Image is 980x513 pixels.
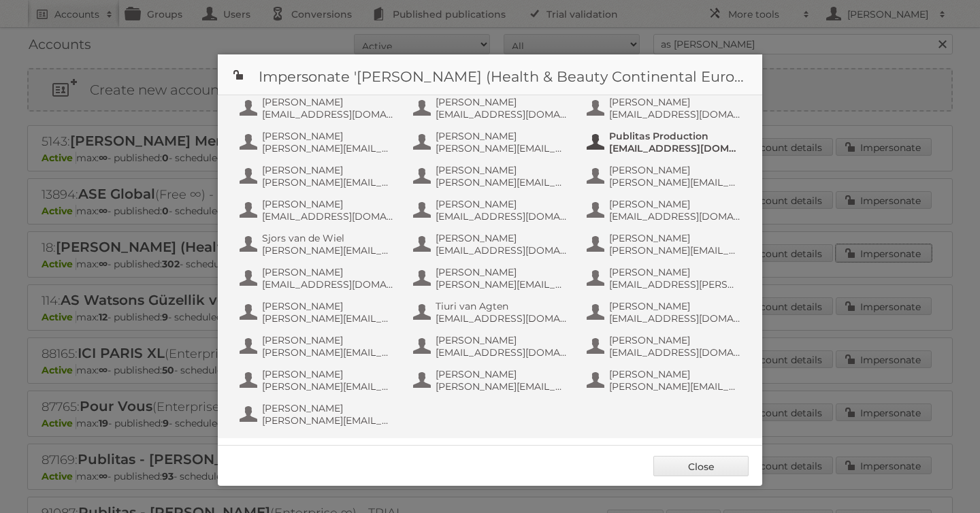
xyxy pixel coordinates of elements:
button: [PERSON_NAME] [PERSON_NAME][EMAIL_ADDRESS][DOMAIN_NAME] [238,299,398,326]
span: [EMAIL_ADDRESS][DOMAIN_NAME] [436,210,568,222]
span: [PERSON_NAME][EMAIL_ADDRESS][DOMAIN_NAME] [262,244,394,256]
span: [EMAIL_ADDRESS][DOMAIN_NAME] [262,210,394,222]
button: [PERSON_NAME] [PERSON_NAME][EMAIL_ADDRESS][DOMAIN_NAME] [412,367,572,394]
span: [PERSON_NAME] [609,164,741,176]
span: [PERSON_NAME][EMAIL_ADDRESS][DOMAIN_NAME] [436,142,568,154]
span: [PERSON_NAME][EMAIL_ADDRESS][DOMAIN_NAME] [436,176,568,188]
span: [EMAIL_ADDRESS][PERSON_NAME][DOMAIN_NAME] [609,278,741,291]
span: [EMAIL_ADDRESS][DOMAIN_NAME] [609,142,741,154]
button: Publitas Production [EMAIL_ADDRESS][DOMAIN_NAME] [585,129,745,156]
button: [PERSON_NAME] [PERSON_NAME][EMAIL_ADDRESS][DOMAIN_NAME] [238,163,398,190]
button: [PERSON_NAME] [PERSON_NAME][EMAIL_ADDRESS][DOMAIN_NAME] [412,129,572,156]
span: [PERSON_NAME] [436,334,568,346]
button: [PERSON_NAME] [EMAIL_ADDRESS][DOMAIN_NAME] [238,197,398,224]
button: [PERSON_NAME] [PERSON_NAME][EMAIL_ADDRESS][DOMAIN_NAME] [238,401,398,428]
span: [PERSON_NAME] [262,368,394,380]
span: Tiuri van Agten [436,300,568,312]
span: [PERSON_NAME][EMAIL_ADDRESS][DOMAIN_NAME] [262,142,394,154]
button: [PERSON_NAME] [PERSON_NAME][EMAIL_ADDRESS][DOMAIN_NAME] [238,129,398,156]
button: [PERSON_NAME] [EMAIL_ADDRESS][DOMAIN_NAME] [412,231,572,258]
button: [PERSON_NAME] [EMAIL_ADDRESS][DOMAIN_NAME] [238,265,398,292]
button: Sjors van de Wiel [PERSON_NAME][EMAIL_ADDRESS][DOMAIN_NAME] [238,231,398,258]
button: [PERSON_NAME] [EMAIL_ADDRESS][DOMAIN_NAME] [585,299,745,326]
button: [PERSON_NAME] [EMAIL_ADDRESS][DOMAIN_NAME] [585,333,745,360]
span: [PERSON_NAME] [609,266,741,278]
button: [PERSON_NAME] [EMAIL_ADDRESS][DOMAIN_NAME] [412,95,572,122]
button: [PERSON_NAME] [EMAIL_ADDRESS][DOMAIN_NAME] [238,95,398,122]
button: [PERSON_NAME] [EMAIL_ADDRESS][DOMAIN_NAME] [412,333,572,360]
span: [PERSON_NAME] [609,96,741,108]
span: [PERSON_NAME] [609,198,741,210]
span: [PERSON_NAME][EMAIL_ADDRESS][DOMAIN_NAME] [436,380,568,393]
span: [PERSON_NAME][EMAIL_ADDRESS][DOMAIN_NAME] [262,312,394,325]
span: [PERSON_NAME] [609,334,741,346]
span: [PERSON_NAME] [436,198,568,210]
span: [EMAIL_ADDRESS][DOMAIN_NAME] [436,346,568,359]
span: [PERSON_NAME] [436,96,568,108]
span: [PERSON_NAME][EMAIL_ADDRESS][DOMAIN_NAME] [609,380,741,393]
span: [EMAIL_ADDRESS][DOMAIN_NAME] [609,210,741,222]
span: [PERSON_NAME][EMAIL_ADDRESS][DOMAIN_NAME] [262,176,394,188]
a: Close [653,456,749,476]
span: [PERSON_NAME][EMAIL_ADDRESS][DOMAIN_NAME] [436,278,568,291]
button: [PERSON_NAME] [PERSON_NAME][EMAIL_ADDRESS][DOMAIN_NAME] [412,265,572,292]
button: [PERSON_NAME] [PERSON_NAME][EMAIL_ADDRESS][DOMAIN_NAME] [585,367,745,394]
span: [PERSON_NAME][EMAIL_ADDRESS][DOMAIN_NAME] [609,244,741,256]
button: [PERSON_NAME] [PERSON_NAME][EMAIL_ADDRESS][DOMAIN_NAME] [238,333,398,360]
button: [PERSON_NAME] [EMAIL_ADDRESS][PERSON_NAME][DOMAIN_NAME] [585,265,745,292]
span: [PERSON_NAME][EMAIL_ADDRESS][DOMAIN_NAME] [609,176,741,188]
span: [PERSON_NAME] [436,232,568,244]
button: [PERSON_NAME] [EMAIL_ADDRESS][DOMAIN_NAME] [585,197,745,224]
span: Publitas Production [609,130,741,142]
span: [PERSON_NAME] [262,300,394,312]
span: [EMAIL_ADDRESS][DOMAIN_NAME] [609,346,741,359]
span: [PERSON_NAME] [262,130,394,142]
span: [PERSON_NAME] [436,164,568,176]
span: [PERSON_NAME] [436,130,568,142]
span: [PERSON_NAME] [609,232,741,244]
span: [EMAIL_ADDRESS][DOMAIN_NAME] [436,244,568,256]
span: [PERSON_NAME] [262,266,394,278]
span: [EMAIL_ADDRESS][DOMAIN_NAME] [436,108,568,120]
span: [PERSON_NAME] [262,402,394,414]
span: [PERSON_NAME] [262,164,394,176]
button: [PERSON_NAME] [PERSON_NAME][EMAIL_ADDRESS][DOMAIN_NAME] [412,163,572,190]
span: [EMAIL_ADDRESS][DOMAIN_NAME] [436,312,568,325]
span: [PERSON_NAME] [436,368,568,380]
span: [EMAIL_ADDRESS][DOMAIN_NAME] [262,278,394,291]
span: [PERSON_NAME] [262,96,394,108]
button: [PERSON_NAME] [PERSON_NAME][EMAIL_ADDRESS][DOMAIN_NAME] [585,231,745,258]
span: [PERSON_NAME] [262,334,394,346]
button: Tiuri van Agten [EMAIL_ADDRESS][DOMAIN_NAME] [412,299,572,326]
button: [PERSON_NAME] [PERSON_NAME][EMAIL_ADDRESS][DOMAIN_NAME] [238,367,398,394]
h1: Impersonate '[PERSON_NAME] (Health & Beauty Continental Europe) B.V.' [218,54,762,95]
span: [PERSON_NAME] [609,300,741,312]
span: [PERSON_NAME][EMAIL_ADDRESS][DOMAIN_NAME] [262,380,394,393]
span: [PERSON_NAME] [436,266,568,278]
span: Sjors van de Wiel [262,232,394,244]
span: [EMAIL_ADDRESS][DOMAIN_NAME] [609,312,741,325]
span: [EMAIL_ADDRESS][DOMAIN_NAME] [262,108,394,120]
span: [PERSON_NAME] [262,198,394,210]
button: [PERSON_NAME] [PERSON_NAME][EMAIL_ADDRESS][DOMAIN_NAME] [585,163,745,190]
span: [PERSON_NAME] [609,368,741,380]
button: [PERSON_NAME] [EMAIL_ADDRESS][DOMAIN_NAME] [585,95,745,122]
span: [PERSON_NAME][EMAIL_ADDRESS][DOMAIN_NAME] [262,346,394,359]
button: [PERSON_NAME] [EMAIL_ADDRESS][DOMAIN_NAME] [412,197,572,224]
span: [PERSON_NAME][EMAIL_ADDRESS][DOMAIN_NAME] [262,414,394,427]
span: [EMAIL_ADDRESS][DOMAIN_NAME] [609,108,741,120]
